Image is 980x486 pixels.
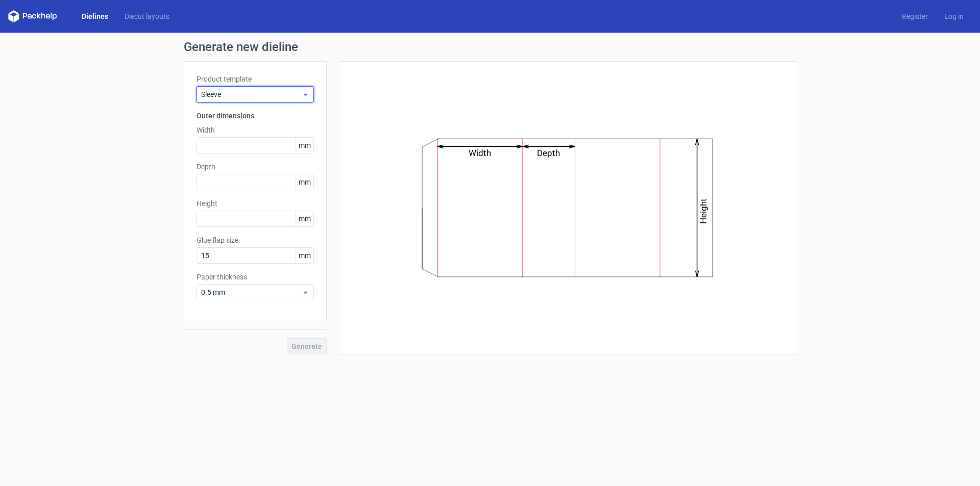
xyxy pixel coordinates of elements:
[197,162,314,172] label: Depth
[699,198,709,224] text: Height
[201,89,302,99] span: Sleeve
[197,125,314,135] label: Width
[184,41,796,53] h1: Generate new dieline
[296,211,313,226] span: mm
[201,287,302,297] span: 0.5 mm
[197,111,314,121] h3: Outer dimensions
[537,148,560,158] text: Depth
[296,248,313,263] span: mm
[73,11,116,21] a: Dielines
[296,174,313,190] span: mm
[116,11,178,21] a: Diecut layouts
[936,11,972,21] a: Log in
[197,74,314,84] label: Product template
[469,148,492,158] text: Width
[296,138,313,153] span: mm
[197,272,314,282] label: Paper thickness
[197,198,314,209] label: Height
[197,235,314,245] label: Glue flap size
[894,11,936,21] a: Register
